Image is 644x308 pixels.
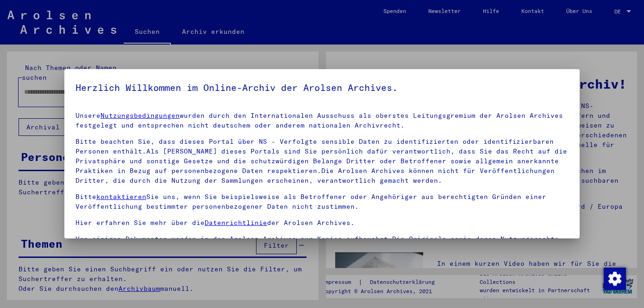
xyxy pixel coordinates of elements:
img: Zustimmung ändern [604,268,626,290]
p: Von einigen Dokumenten werden in den Arolsen Archives nur Kopien aufbewahrt.Die Originale sowie d... [75,234,569,254]
p: Bitte Sie uns, wenn Sie beispielsweise als Betroffener oder Angehöriger aus berechtigten Gründen ... [75,192,569,212]
p: Bitte beachten Sie, dass dieses Portal über NS - Verfolgte sensible Daten zu identifizierten oder... [75,137,569,186]
a: Datenrichtlinie [205,218,267,227]
p: Unsere wurden durch den Internationalen Ausschuss als oberstes Leitungsgremium der Arolsen Archiv... [75,111,569,130]
div: Zustimmung ändern [603,267,625,289]
h5: Herzlich Willkommen im Online-Archiv der Arolsen Archives. [75,80,569,95]
a: Nutzungsbedingungen [100,111,180,120]
a: kontaktieren [96,192,146,201]
p: Hier erfahren Sie mehr über die der Arolsen Archives. [75,218,569,228]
